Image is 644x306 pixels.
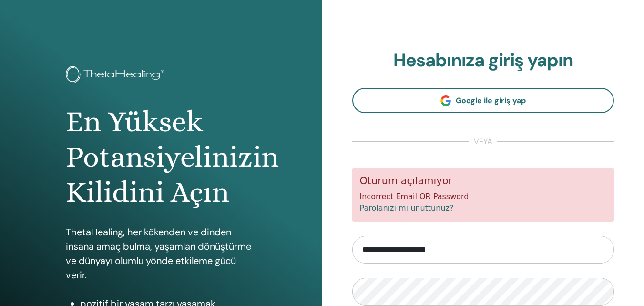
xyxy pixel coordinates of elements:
span: veya [469,136,497,148]
span: Google ile giriş yap [456,95,526,106]
a: Google ile giriş yap [352,88,614,113]
h5: Oturum açılamıyor [360,175,607,187]
p: ThetaHealing, her kökenden ve dinden insana amaç bulma, yaşamları dönüştürme ve dünyayı olumlu yö... [66,225,256,282]
div: Incorrect Email OR Password [352,168,614,222]
h1: En Yüksek Potansiyelinizin Kilidini Açın [66,104,256,211]
a: Parolanızı mı unuttunuz? [360,203,454,212]
h2: Hesabınıza giriş yapın [352,50,614,72]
